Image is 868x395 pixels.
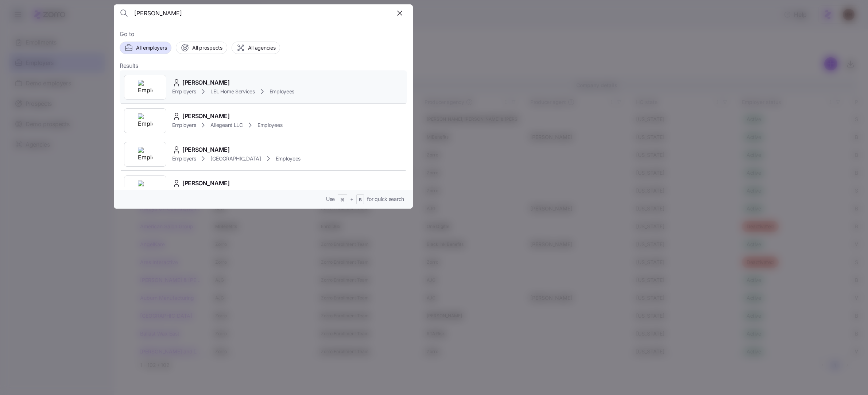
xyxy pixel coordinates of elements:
[182,112,230,121] span: [PERSON_NAME]
[210,121,243,129] span: Allegeant LLC
[359,197,362,203] span: B
[172,155,196,162] span: Employers
[138,113,152,128] img: Employer logo
[182,78,230,87] span: [PERSON_NAME]
[136,44,167,51] span: All employers
[182,179,230,188] span: [PERSON_NAME]
[138,147,152,162] img: Employer logo
[120,30,407,39] span: Go to
[340,197,345,203] span: ⌘
[248,44,276,51] span: All agencies
[176,42,227,54] button: All prospects
[367,195,404,203] span: for quick search
[270,88,294,95] span: Employees
[350,195,353,203] span: +
[120,42,171,54] button: All employers
[138,80,152,94] img: Employer logo
[276,155,301,162] span: Employees
[120,61,138,70] span: Results
[192,44,222,51] span: All prospects
[138,181,152,195] img: Employer logo
[182,145,230,154] span: [PERSON_NAME]
[210,88,255,95] span: LEL Home Services
[232,42,280,54] button: All agencies
[210,155,261,162] span: [GEOGRAPHIC_DATA]
[172,121,196,129] span: Employers
[172,88,196,95] span: Employers
[257,121,282,129] span: Employees
[326,195,335,203] span: Use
